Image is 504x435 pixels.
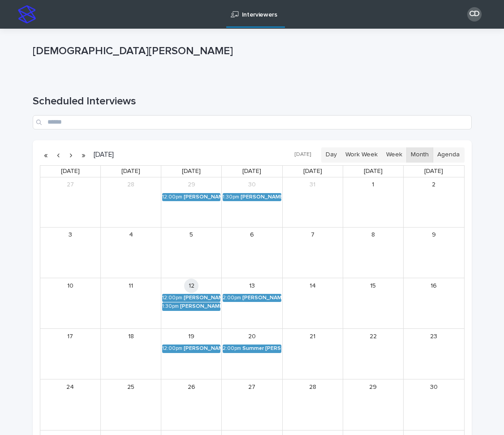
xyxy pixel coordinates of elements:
[245,380,259,394] a: August 27, 2025
[180,166,202,177] a: Tuesday
[161,379,222,430] td: August 26, 2025
[341,147,382,163] button: Work Week
[101,278,161,329] td: August 11, 2025
[306,329,320,344] a: August 21, 2025
[366,279,380,293] a: August 15, 2025
[184,329,198,344] a: August 19, 2025
[40,329,101,379] td: August 17, 2025
[184,345,220,352] div: [PERSON_NAME] (Round 2)
[124,329,138,344] a: August 18, 2025
[245,178,259,192] a: July 30, 2025
[184,178,198,192] a: July 29, 2025
[282,379,343,430] td: August 28, 2025
[124,380,138,394] a: August 25, 2025
[162,194,182,200] div: 12:00pm
[366,228,380,242] a: August 8, 2025
[366,329,380,344] a: August 22, 2025
[162,303,179,310] div: 1:30pm
[161,278,222,329] td: August 12, 2025
[306,178,320,192] a: July 31, 2025
[433,147,464,163] button: Agenda
[162,345,182,352] div: 12:00pm
[245,279,259,293] a: August 13, 2025
[223,295,241,301] div: 2:00pm
[222,227,282,278] td: August 6, 2025
[180,303,220,310] div: [PERSON_NAME] (Round 2)
[422,166,445,177] a: Saturday
[426,380,441,394] a: August 30, 2025
[343,227,403,278] td: August 8, 2025
[242,295,281,301] div: [PERSON_NAME] (Round 2)
[343,379,403,430] td: August 29, 2025
[306,279,320,293] a: August 14, 2025
[343,278,403,329] td: August 15, 2025
[63,380,78,394] a: August 24, 2025
[63,329,78,344] a: August 17, 2025
[40,278,101,329] td: August 10, 2025
[184,380,198,394] a: August 26, 2025
[282,177,343,228] td: July 31, 2025
[90,151,114,158] h2: [DATE]
[40,177,101,228] td: July 27, 2025
[382,147,407,163] button: Week
[161,329,222,379] td: August 19, 2025
[282,227,343,278] td: August 7, 2025
[124,279,138,293] a: August 11, 2025
[124,178,138,192] a: July 28, 2025
[223,194,239,200] div: 1:30pm
[302,166,324,177] a: Thursday
[162,295,182,301] div: 12:00pm
[101,329,161,379] td: August 18, 2025
[403,177,464,228] td: August 2, 2025
[18,5,36,23] img: stacker-logo-s-only.png
[124,228,138,242] a: August 4, 2025
[120,166,142,177] a: Monday
[343,329,403,379] td: August 22, 2025
[33,95,472,108] h1: Scheduled Interviews
[184,295,220,301] div: [PERSON_NAME] (Round 2)
[40,227,101,278] td: August 3, 2025
[366,178,380,192] a: August 1, 2025
[63,228,78,242] a: August 3, 2025
[63,279,78,293] a: August 10, 2025
[222,329,282,379] td: August 20, 2025
[366,380,380,394] a: August 29, 2025
[282,278,343,329] td: August 14, 2025
[467,7,482,22] div: CD
[343,177,403,228] td: August 1, 2025
[241,166,263,177] a: Wednesday
[403,379,464,430] td: August 30, 2025
[161,177,222,228] td: July 29, 2025
[245,329,259,344] a: August 20, 2025
[282,329,343,379] td: August 21, 2025
[242,345,281,352] div: Summer [PERSON_NAME] (Round 2)
[59,166,82,177] a: Sunday
[426,178,441,192] a: August 2, 2025
[362,166,384,177] a: Friday
[403,329,464,379] td: August 23, 2025
[78,148,90,162] button: Next year
[426,279,441,293] a: August 16, 2025
[426,228,441,242] a: August 9, 2025
[33,115,472,129] input: Search
[40,379,101,430] td: August 24, 2025
[241,194,281,200] div: [PERSON_NAME] (Round 2)
[321,147,341,163] button: Day
[184,228,198,242] a: August 5, 2025
[222,177,282,228] td: July 30, 2025
[101,177,161,228] td: July 28, 2025
[101,379,161,430] td: August 25, 2025
[222,278,282,329] td: August 13, 2025
[65,148,78,162] button: Next month
[184,194,220,200] div: [PERSON_NAME] (Round 2)
[403,278,464,329] td: August 16, 2025
[245,228,259,242] a: August 6, 2025
[52,148,65,162] button: Previous month
[40,148,52,162] button: Previous year
[223,345,241,352] div: 2:00pm
[33,45,468,58] p: [DEMOGRAPHIC_DATA][PERSON_NAME]
[306,228,320,242] a: August 7, 2025
[184,279,198,293] a: August 12, 2025
[406,147,433,163] button: Month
